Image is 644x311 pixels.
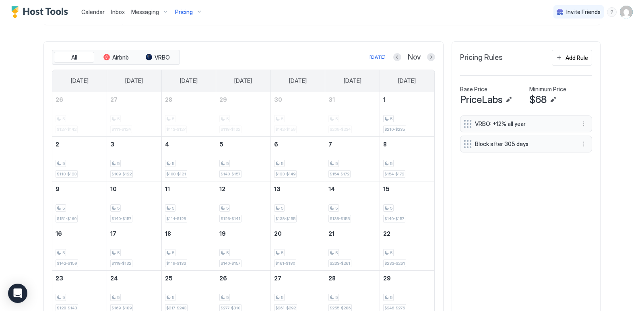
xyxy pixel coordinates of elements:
span: $246-$276 [384,305,405,311]
span: $68 [529,94,547,106]
span: 19 [219,230,226,237]
span: 5 [62,161,65,166]
button: VRBO [138,52,178,63]
span: 5 [335,206,338,211]
span: $140-$157 [221,261,240,266]
span: 23 [56,275,63,282]
span: 5 [390,250,392,255]
a: November 22, 2025 [380,226,434,241]
td: October 26, 2025 [52,92,107,137]
a: November 1, 2025 [380,92,434,107]
span: 28 [165,96,172,103]
td: October 28, 2025 [161,92,216,137]
span: 16 [56,230,62,237]
span: Minimum Price [529,86,566,93]
span: 2 [56,141,59,148]
a: November 28, 2025 [325,271,380,286]
td: November 17, 2025 [107,226,162,270]
span: 5 [335,161,338,166]
span: $109-$122 [111,171,132,177]
div: [DATE] [369,54,386,61]
span: Airbnb [112,54,129,61]
a: Saturday [390,70,424,92]
div: tab-group [52,50,180,65]
a: October 26, 2025 [52,92,107,107]
span: $277-$310 [221,305,240,311]
span: 13 [274,185,281,192]
a: November 15, 2025 [380,181,434,196]
a: November 11, 2025 [162,181,216,196]
span: $119-$133 [166,261,186,266]
span: 5 [390,161,392,166]
span: Block after 305 days [475,140,571,148]
span: 29 [383,275,391,282]
span: $154-$172 [330,171,349,177]
a: November 29, 2025 [380,271,434,286]
div: Open Intercom Messenger [8,284,27,303]
span: 5 [172,295,174,300]
button: Airbnb [96,52,136,63]
span: $142-$159 [57,261,77,266]
td: November 10, 2025 [107,181,162,226]
td: November 15, 2025 [380,181,434,226]
a: November 2, 2025 [52,137,107,152]
a: Calendar [81,8,105,16]
a: Friday [336,70,369,92]
span: Pricing Rules [460,53,503,62]
span: 24 [110,275,118,282]
a: November 21, 2025 [325,226,380,241]
a: November 9, 2025 [52,181,107,196]
span: 5 [281,250,283,255]
span: 5 [62,295,65,300]
button: Edit [548,95,558,105]
span: [DATE] [234,77,252,84]
button: More options [579,139,588,149]
span: 7 [328,141,332,148]
a: November 20, 2025 [271,226,325,241]
div: Add Rule [566,54,588,62]
td: November 12, 2025 [216,181,271,226]
a: Monday [117,70,151,92]
a: November 7, 2025 [325,137,380,152]
td: October 27, 2025 [107,92,162,137]
a: November 18, 2025 [162,226,216,241]
a: November 24, 2025 [107,271,161,286]
span: 5 [390,295,392,300]
span: 5 [390,206,392,211]
span: $114-$128 [166,216,186,221]
span: $118-$132 [111,261,131,266]
span: $128-$143 [57,305,77,311]
a: November 3, 2025 [107,137,161,152]
a: November 4, 2025 [162,137,216,152]
span: 5 [226,295,229,300]
span: 5 [172,250,174,255]
td: November 2, 2025 [52,136,107,181]
span: 5 [117,250,120,255]
span: 22 [383,230,390,237]
span: 5 [335,295,338,300]
a: November 27, 2025 [271,271,325,286]
span: Calendar [81,8,105,15]
span: 14 [328,185,335,192]
span: Base Price [460,86,487,93]
button: Next month [427,53,435,61]
span: 18 [165,230,171,237]
a: Host Tools Logo [11,6,72,18]
span: Invite Friends [566,8,601,16]
span: 5 [281,295,283,300]
button: Previous month [393,53,401,61]
button: More options [579,119,588,129]
td: November 22, 2025 [380,226,434,270]
a: November 19, 2025 [216,226,270,241]
span: 5 [219,141,223,148]
span: [DATE] [125,77,143,84]
span: 5 [226,250,229,255]
a: Tuesday [172,70,206,92]
span: [DATE] [71,77,89,84]
span: [DATE] [398,77,416,84]
a: November 25, 2025 [162,271,216,286]
span: 29 [219,96,227,103]
span: 9 [56,185,60,192]
a: Thursday [281,70,315,92]
span: 5 [62,250,65,255]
